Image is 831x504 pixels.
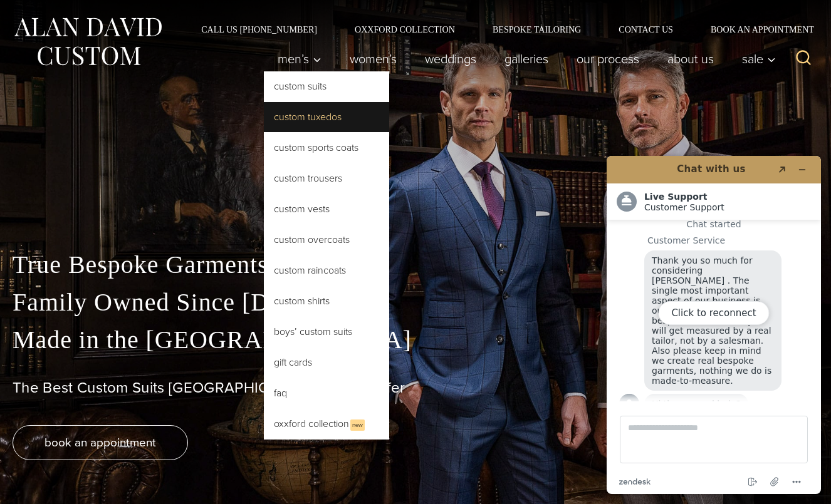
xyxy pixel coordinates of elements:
[264,378,389,408] a: FAQ
[788,44,818,74] button: View Search Form
[13,379,818,397] h1: The Best Custom Suits [GEOGRAPHIC_DATA] Has to Offer
[411,46,491,71] a: weddings
[728,46,783,71] button: Sale sub menu toggle
[264,255,389,285] a: Custom Raincoats
[474,25,600,34] a: Bespoke Tailoring
[264,317,389,347] a: Boys’ Custom Suits
[264,71,389,101] a: Custom Suits
[264,225,389,255] a: Custom Overcoats
[264,133,389,163] a: Custom Sports Coats
[336,25,474,34] a: Oxxford Collection
[563,46,654,71] a: Our Process
[692,25,818,34] a: Book an Appointment
[264,286,389,316] a: Custom Shirts
[597,146,831,504] iframe: Find more information here
[264,347,389,378] a: Gift Cards
[182,25,336,34] a: Call Us [PHONE_NUMBER]
[264,163,389,193] a: Custom Trousers
[264,409,389,440] a: Oxxford CollectionNew
[13,425,188,460] a: book an appointment
[336,46,411,71] a: Women’s
[654,46,728,71] a: About Us
[13,14,163,69] img: Alan David Custom
[182,25,818,34] nav: Secondary Navigation
[264,46,783,71] nav: Primary Navigation
[600,25,692,34] a: Contact Us
[264,46,336,71] button: Child menu of Men’s
[264,194,389,224] a: Custom Vests
[29,9,55,20] span: Chat
[491,46,563,71] a: Galleries
[350,419,365,431] span: New
[13,246,818,359] p: True Bespoke Garments Family Owned Since [DATE] Made in the [GEOGRAPHIC_DATA]
[44,433,156,451] span: book an appointment
[264,102,389,132] a: Custom Tuxedos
